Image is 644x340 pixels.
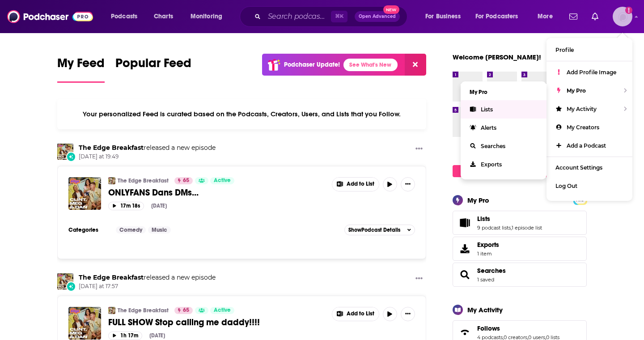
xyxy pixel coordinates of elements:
span: ONLYFANS Dans DMs... [108,187,199,198]
span: 1 item [477,251,499,257]
a: Add Profile Image [547,63,632,81]
span: FULL SHOW Stop calling me daddy!!!! [108,317,260,328]
span: Exports [477,241,499,249]
a: Active [210,307,234,314]
span: Charts [154,10,173,23]
a: Add a Podcast [547,136,632,155]
button: 17m 18s [108,202,144,210]
a: My Creators [547,118,632,136]
a: 1 saved [477,276,494,283]
a: The Edge Breakfast [118,307,169,314]
a: The Edge Breakfast [57,273,73,289]
a: Welcome [PERSON_NAME]! [453,53,541,61]
span: Add to List [347,181,374,187]
button: Show More Button [412,144,426,155]
a: ONLYFANS Dans DMs... [108,187,326,198]
span: [DATE] at 19:49 [79,153,216,161]
a: Exports [453,237,587,261]
a: Show notifications dropdown [566,9,581,24]
svg: Add a profile image [625,7,632,14]
img: User Profile [613,7,632,26]
button: open menu [470,9,531,24]
button: Show profile menu [613,7,632,26]
a: Searches [456,268,474,281]
span: ⌘ K [331,11,347,22]
button: open menu [105,9,149,24]
span: [DATE] at 17:57 [79,283,216,290]
img: Podchaser - Follow, Share and Rate Podcasts [7,8,93,25]
span: Lists [453,211,587,235]
a: FULL SHOW Stop calling me daddy!!!! [108,317,326,328]
a: Popular Feed [115,55,191,83]
span: Show Podcast Details [348,227,400,233]
span: Add Profile Image [567,69,616,76]
button: Show More Button [332,178,379,191]
h3: Categories [68,226,109,234]
span: Active [214,306,231,315]
div: New Episode [66,152,76,161]
p: Podchaser Update! [284,61,340,68]
a: The Edge Breakfast [118,177,169,184]
span: More [538,10,553,23]
a: Lists [456,217,474,229]
span: , [511,225,512,231]
button: open menu [419,9,472,24]
a: Follows [456,326,474,339]
a: Create My Top 8 [453,165,587,177]
span: Add a Podcast [567,142,606,149]
a: Comedy [116,226,146,234]
div: Search podcasts, credits, & more... [248,6,416,27]
span: Exports [456,242,474,255]
span: My Pro [567,87,586,94]
a: Account Settings [547,158,632,177]
a: ONLYFANS Dans DMs... [68,177,101,210]
h3: released a new episode [79,144,216,152]
div: [DATE] [151,203,167,209]
a: See What's New [343,59,398,71]
a: Show notifications dropdown [588,9,602,24]
span: 65 [183,306,189,315]
span: For Business [425,10,461,23]
button: 1h 17m [108,331,142,340]
span: Log Out [555,183,577,189]
span: Lists [477,215,490,223]
span: Popular Feed [115,55,191,76]
img: FULL SHOW Stop calling me daddy!!!! [68,307,101,340]
div: [DATE] [149,332,165,339]
span: For Podcasters [475,10,518,23]
span: My Feed [57,55,105,76]
a: Lists [477,215,542,223]
span: My Activity [567,106,597,112]
div: New Episode [66,281,76,291]
img: The Edge Breakfast [108,177,115,184]
span: Monitoring [191,10,222,23]
span: Profile [555,47,574,53]
button: Show More Button [332,307,379,321]
div: My Pro [467,196,489,204]
a: The Edge Breakfast [79,144,144,152]
span: 65 [183,176,189,185]
button: Show More Button [401,177,415,191]
button: open menu [184,9,234,24]
span: My Creators [567,124,599,131]
a: Profile [547,41,632,59]
a: My Feed [57,55,105,83]
img: The Edge Breakfast [57,144,73,160]
button: ShowPodcast Details [344,225,415,235]
span: Logged in as jillgoldstein [613,7,632,26]
a: 65 [174,307,193,314]
button: Open AdvancedNew [355,11,400,22]
a: Searches [477,267,506,275]
button: open menu [531,9,564,24]
span: New [383,5,399,14]
div: Your personalized Feed is curated based on the Podcasts, Creators, Users, and Lists that you Follow. [57,99,426,129]
span: Active [214,176,231,185]
a: Active [210,177,234,184]
button: Show More Button [401,307,415,321]
a: The Edge Breakfast [79,273,144,281]
span: Follows [477,324,500,332]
